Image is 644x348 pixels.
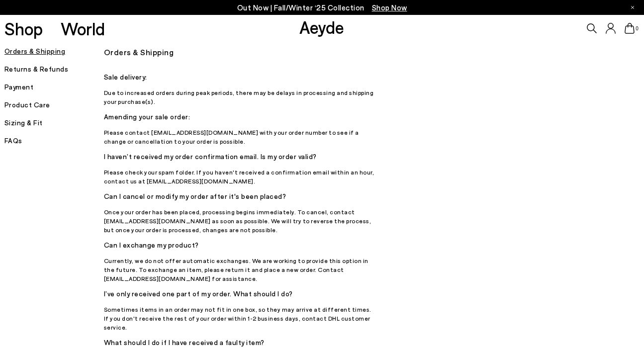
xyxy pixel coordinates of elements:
h5: FAQs [4,134,104,148]
a: Shop [4,20,43,37]
h5: Sizing & Fit [4,116,104,130]
span: Navigate to /collections/new-in [372,3,407,12]
p: Once your order has been placed, processing begins immediately. To cancel, contact [EMAIL_ADDRESS... [104,207,377,234]
h3: Orders & Shipping [104,44,549,60]
a: Aeyde [299,16,344,37]
a: 0 [625,23,635,34]
h5: Payment [4,80,104,94]
h5: I’ve only received one part of my order. What should I do? [104,287,377,301]
p: Due to increased orders during peak periods, there may be delays in processing and shipping your ... [104,88,377,106]
h5: Can I cancel or modify my order after it's been placed? [104,189,377,203]
h5: Sale delivery: [104,70,377,84]
p: Please check your spam folder. If you haven't received a confirmation email within an hour, conta... [104,168,377,185]
h5: Product Care [4,98,104,112]
p: Please contact [EMAIL_ADDRESS][DOMAIN_NAME] with your order number to see if a change or cancella... [104,128,377,146]
h5: I haven’t received my order confirmation email. Is my order valid? [104,150,377,164]
p: Currently, we do not offer automatic exchanges. We are working to provide this option in the futu... [104,256,377,283]
h5: Amending your sale order: [104,110,377,124]
h5: Orders & Shipping [4,44,104,58]
p: Sometimes items in an order may not fit in one box, so they may arrive at different times. If you... [104,305,377,332]
span: 0 [635,26,640,31]
h5: Can I exchange my product? [104,238,377,252]
h5: Returns & Refunds [4,62,104,76]
a: World [61,20,105,37]
p: Out Now | Fall/Winter ‘25 Collection [237,1,407,14]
